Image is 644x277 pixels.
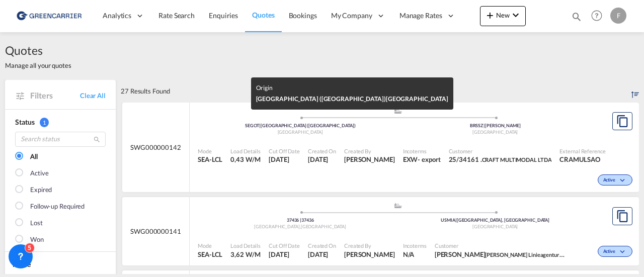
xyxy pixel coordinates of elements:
span: Status [15,118,34,126]
span: SWG000000141 [130,227,181,236]
span: 23 Sep 2025 [269,250,300,259]
span: External Reference [559,147,605,155]
span: Manage all your quotes [5,61,71,70]
md-icon: icon-chevron-down [510,9,522,21]
md-icon: assets/icons/custom/copyQuote.svg [616,210,628,222]
div: Won [30,235,44,245]
span: [GEOGRAPHIC_DATA] [386,95,448,103]
span: SEA-LCL [198,155,222,164]
button: Copy Quote [612,112,632,130]
div: [GEOGRAPHIC_DATA] ([GEOGRAPHIC_DATA]) [256,94,449,105]
span: 23 Sep 2025 [308,250,336,259]
div: Active [30,168,48,178]
span: Load Details [230,242,261,249]
span: 37436 [287,217,301,223]
span: Mode [13,260,31,268]
span: 37436 [301,217,314,223]
span: Active [603,177,618,184]
div: Status 1 [15,117,106,127]
div: SWG000000141 assets/icons/custom/ship-fill.svgassets/icons/custom/roll-o-plane.svgOrigin SwedenDe... [122,197,639,265]
img: 609dfd708afe11efa14177256b0082fb.png [15,5,83,27]
span: Created On [308,147,336,155]
div: All [30,152,38,162]
span: Help [588,7,605,24]
div: Help [588,7,610,25]
span: Incoterms [403,147,441,155]
span: Enquiries [209,11,238,20]
div: Sort by: Created On [631,80,639,102]
span: Incoterms [403,242,427,249]
span: [GEOGRAPHIC_DATA] [278,129,323,135]
div: - export [418,155,440,164]
div: SWG000000142 assets/icons/custom/ship-fill.svgassets/icons/custom/roll-o-plane.svgOriginGothenbur... [122,103,639,193]
span: 25/34161 . CRAFT MULTIMODAL LTDA [449,155,552,164]
md-icon: icon-chevron-down [618,249,630,255]
span: Customer [435,242,566,249]
span: Quotes [252,11,274,19]
span: Fredrik Fagerman [344,250,395,259]
span: Mode [198,242,222,249]
div: F [610,8,626,24]
span: 0,43 W/M [230,155,260,163]
span: [GEOGRAPHIC_DATA] [254,224,300,229]
span: My Company [331,11,372,21]
span: Created By [344,147,395,155]
span: [GEOGRAPHIC_DATA] [472,224,518,229]
span: Created By [344,242,395,249]
span: 1 [40,118,49,127]
md-icon: icon-magnify [571,11,582,22]
div: 27 Results Found [121,80,170,102]
span: Analytics [103,11,131,21]
div: EXW export [403,155,441,164]
span: | [300,217,301,223]
md-icon: assets/icons/custom/copyQuote.svg [616,115,628,127]
span: 3,62 W/M [230,250,260,258]
a: Clear All [80,91,106,100]
button: Copy Quote [612,207,632,225]
div: EXW [403,155,418,164]
span: Manage Rates [399,11,442,21]
span: SEGOT [GEOGRAPHIC_DATA] ([GEOGRAPHIC_DATA]) [245,123,356,128]
span: Fredrik Fagerman [344,155,395,164]
div: Lost [30,218,43,228]
span: Dardan Ahmeti Hecksher Linieagenturer AB [435,250,566,259]
md-icon: icon-chevron-down [618,178,630,183]
md-icon: icon-plus 400-fg [484,9,496,21]
span: Rate Search [158,11,195,20]
div: Change Status Here [598,246,632,257]
span: CRAMULSAO [559,155,605,164]
span: New [484,11,522,19]
span: | [259,123,261,128]
span: [PERSON_NAME] Linieagenturer AB [485,250,573,258]
span: 24 Sep 2025 [308,155,336,164]
span: | [455,217,457,223]
span: CRAFT MULTIMODAL LTDA [482,156,552,163]
div: Origin [256,82,449,94]
span: Filters [30,90,80,101]
button: icon-plus 400-fgNewicon-chevron-down [480,6,526,26]
div: Follow-up Required [30,202,85,212]
span: , [300,224,301,229]
div: icon-magnify [571,11,582,26]
span: Load Details [230,147,261,155]
span: Cut Off Date [269,147,300,155]
span: Customer [449,147,552,155]
md-icon: icon-magnify [93,136,101,143]
input: Search status [15,132,106,147]
md-icon: assets/icons/custom/ship-fill.svg [392,203,404,208]
span: USMIA [GEOGRAPHIC_DATA], [GEOGRAPHIC_DATA] [441,217,549,223]
span: SEA-LCL [198,250,222,259]
span: Quotes [5,42,71,58]
span: [GEOGRAPHIC_DATA] [301,224,346,229]
span: Cut Off Date [269,242,300,249]
span: SWG000000142 [130,143,181,152]
div: N/A [403,250,415,259]
span: Mode [198,147,222,155]
div: Change Status Here [598,174,632,186]
span: | [484,123,485,128]
div: Expired [30,185,52,195]
span: [GEOGRAPHIC_DATA] [472,129,518,135]
md-icon: assets/icons/custom/ship-fill.svg [392,109,404,114]
span: Created On [308,242,336,249]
